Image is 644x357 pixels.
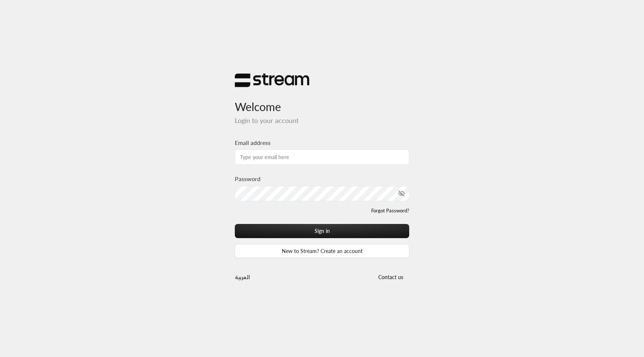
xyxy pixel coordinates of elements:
[235,117,409,125] h5: Login to your account
[235,244,409,258] a: New to Stream? Create an account
[235,88,409,113] h3: Welcome
[372,270,409,284] button: Contact us
[235,73,309,88] img: Stream Logo
[235,224,409,238] button: Sign in
[235,149,409,165] input: Type your email here
[235,138,271,147] label: Email address
[235,174,261,183] label: Password
[371,207,409,215] a: Forgot Password?
[372,274,409,280] a: Contact us
[395,187,408,200] button: toggle password visibility
[235,270,250,284] a: العربية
